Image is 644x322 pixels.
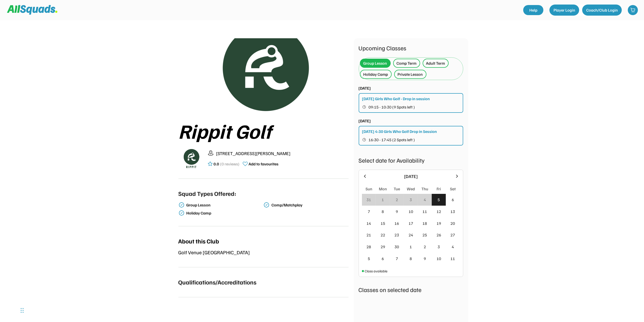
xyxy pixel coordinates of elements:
div: 5 [368,256,370,262]
img: Rippitlogov2_green.png [178,146,204,171]
div: 5 [438,197,440,203]
div: 13 [451,208,455,214]
div: 20 [451,220,455,226]
div: [DATE] [371,173,451,180]
div: Classes on selected date [359,285,463,294]
div: 9 [396,208,398,214]
div: Holiday Camp [187,211,263,216]
div: 19 [437,220,441,226]
div: Thu [421,186,428,192]
div: Golf Venue [GEOGRAPHIC_DATA] [178,248,349,256]
img: check-verified-01.svg [178,202,185,208]
div: 28 [366,244,371,250]
div: (0 reviews) [220,161,240,167]
div: 0.0 [214,161,219,167]
div: Group Lesson [187,203,263,207]
div: 22 [381,232,385,238]
div: 17 [409,220,413,226]
span: 16:30 - 17:45 (2 Spots left ) [369,138,415,142]
div: 4 [452,244,454,250]
div: [STREET_ADDRESS][PERSON_NAME] [216,150,349,157]
div: 18 [423,220,427,226]
div: Tue [394,186,400,192]
div: 9 [424,256,426,262]
div: 30 [394,244,399,250]
div: 3 [438,244,440,250]
div: 6 [382,256,384,262]
div: Add to favourites [249,161,279,167]
img: check-verified-01.svg [178,210,185,216]
div: 10 [437,256,441,262]
div: 15 [381,220,385,226]
div: 3 [410,197,412,203]
div: 2 [424,244,426,250]
img: shopping-cart-01%20%281%29.svg [630,8,635,13]
div: [DATE] Girls Who Golf - Drop in session [362,96,430,102]
div: 23 [394,232,399,238]
div: 14 [366,220,371,226]
div: Squad Types Offered: [178,189,236,198]
div: 4 [424,197,426,203]
div: Sun [365,186,372,192]
div: [DATE] 4:30 Girls Who Golf Drop in Session [362,128,437,134]
div: Wed [407,186,415,192]
div: About this Club [178,236,219,245]
img: Squad%20Logo.svg [7,5,57,15]
div: Comp/Matchplay [271,203,348,207]
div: 27 [451,232,455,238]
div: 16 [394,220,399,226]
div: 25 [423,232,427,238]
div: Private Lesson [398,71,423,77]
div: Group Lesson [363,60,387,66]
div: Rippit Golf [178,120,349,142]
div: Sat [450,186,456,192]
button: Player Login [549,5,579,16]
div: 26 [437,232,441,238]
div: [DATE] [359,118,371,124]
a: Help [523,5,543,15]
div: 1 [382,197,384,203]
div: 2 [396,197,398,203]
div: Class available [365,268,388,274]
div: Qualifications/Accreditations [178,277,257,287]
div: Holiday Camp [363,71,388,77]
img: Rippitlogov2_green.png [194,38,333,114]
button: Coach/Club Login [582,5,622,16]
div: 11 [451,256,455,262]
div: 31 [366,197,371,203]
div: 10 [409,208,413,214]
div: Adult Term [426,60,445,66]
div: 8 [410,256,412,262]
div: Select date for Availability [359,156,463,165]
div: [DATE] [359,85,371,91]
div: Upcoming Classes [359,43,463,52]
div: 1 [410,244,412,250]
div: 7 [368,208,370,214]
div: 7 [396,256,398,262]
img: check-verified-01.svg [263,202,269,208]
span: 09:15 - 10:30 (9 Spots left ) [369,105,415,109]
div: 29 [381,244,385,250]
div: Comp Term [397,60,417,66]
button: 16:30 - 17:45 (2 Spots left ) [362,136,460,143]
div: 21 [366,232,371,238]
div: 6 [452,197,454,203]
div: 12 [437,208,441,214]
div: 8 [382,208,384,214]
div: Fri [437,186,441,192]
div: Mon [379,186,387,192]
div: 24 [409,232,413,238]
button: 09:15 - 10:30 (9 Spots left ) [362,104,460,110]
div: 11 [423,208,427,214]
